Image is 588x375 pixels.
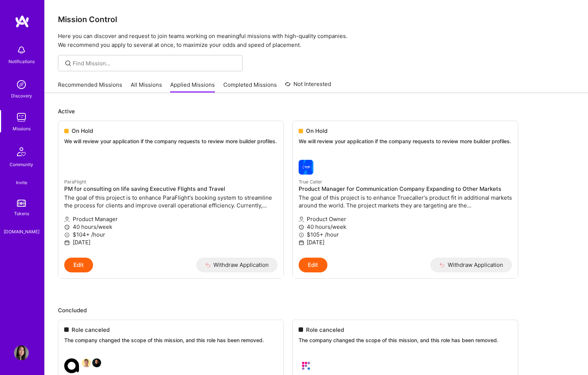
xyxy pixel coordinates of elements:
p: [DATE] [299,238,512,246]
h3: Mission Control [58,15,575,24]
button: Withdraw Application [196,258,278,272]
button: Edit [64,258,93,272]
p: Product Owner [299,215,512,223]
p: The goal of this project is to enhance ParaFlight's booking system to streamline the process for ... [64,194,278,209]
img: discovery [14,77,29,92]
span: Role canceled [306,326,344,334]
p: $105+ /hour [299,231,512,238]
h4: Product Manager for Communication Company Expanding to Other Markets [299,186,512,192]
i: icon Applicant [299,217,304,222]
p: $104+ /hour [64,231,278,238]
p: The goal of this project is to enhance Truecaller's product fit in additional markets around the ... [299,194,512,209]
img: tokens [17,214,26,221]
div: Invite [16,193,27,201]
p: Concluded [58,306,575,314]
img: evinced company logo [299,358,313,373]
div: Community [10,161,33,168]
i: icon MoneyGray [64,232,70,238]
img: Community [13,143,30,161]
p: [DATE] [64,238,278,246]
h4: PM for consulting on life saving Executive Flights and Travel [64,186,278,192]
p: We will review your application if the company requests to review more builder profiles. [299,138,512,145]
i: icon Applicant [64,217,70,222]
a: All Missions [131,81,162,93]
p: Here you can discover and request to join teams working on meaningful missions with high-quality ... [58,32,575,49]
a: Applied Missions [170,81,215,93]
a: Not Interested [285,80,331,93]
img: Souvik Basu [82,358,91,367]
div: Missions [13,125,31,133]
p: Product Manager [64,215,278,223]
i: icon Clock [299,224,304,230]
a: User Avatar [12,345,31,360]
img: Invite [14,179,29,193]
i: icon Calendar [299,240,304,245]
span: On Hold [72,127,93,135]
span: Role canceled [72,326,110,334]
p: 40 hours/week [64,223,278,231]
img: True Caller company logo [299,160,313,175]
img: teamwork [14,110,29,125]
a: Recommended Missions [58,81,122,93]
img: James Touhey [92,358,101,367]
img: guide book [14,242,29,257]
img: User Avatar [14,345,29,360]
p: We will review your application if the company requests to review more builder profiles. [64,138,278,145]
img: ParaFlight company logo [64,160,79,175]
i: icon SearchGrey [64,59,72,68]
div: Discovery [11,92,32,100]
p: Active [58,107,575,115]
div: [DOMAIN_NAME] [4,257,39,265]
small: ParaFlight [64,179,86,185]
a: Completed Missions [223,81,277,93]
img: logo [15,15,30,28]
i: icon Calendar [64,240,70,245]
i: icon Clock [64,224,70,230]
a: True Caller company logoTrue CallerProduct Manager for Communication Company Expanding to Other M... [293,154,518,258]
p: The company changed the scope of this mission, and this role has been removed. [64,337,278,344]
small: True Caller [299,179,322,185]
img: bell [14,43,29,58]
button: Edit [299,258,327,272]
p: The company changed the scope of this mission, and this role has been removed. [299,337,512,344]
i: icon MoneyGray [299,232,304,238]
span: On Hold [306,127,327,135]
div: Tokens [14,224,29,232]
div: Notifications [8,58,35,65]
img: AnyTeam company logo [64,358,79,373]
button: Withdraw Application [430,258,512,272]
p: 40 hours/week [299,223,512,231]
a: ParaFlight company logoParaFlightPM for consulting on life saving Executive Flights and TravelThe... [58,154,283,258]
input: Find Mission... [73,59,237,67]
